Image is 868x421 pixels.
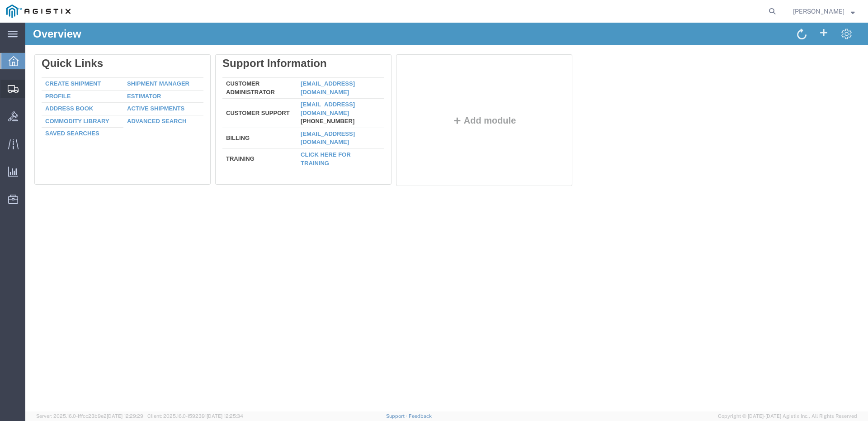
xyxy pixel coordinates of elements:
a: Shipment Manager [102,57,164,64]
a: Advanced Search [102,95,161,102]
button: [PERSON_NAME] [793,6,855,17]
a: Feedback [409,413,432,419]
a: Active Shipments [102,82,159,89]
a: Estimator [102,70,136,77]
a: Profile [20,70,45,77]
td: Training [197,126,272,145]
a: Click here for training [275,129,325,144]
a: Support [386,413,409,419]
span: Client: 2025.16.0-1592391 [147,413,243,419]
span: Copyright © [DATE]-[DATE] Agistix Inc., All Rights Reserved [718,412,857,420]
span: Stuart Packer [793,6,844,16]
a: [EMAIL_ADDRESS][DOMAIN_NAME] [275,108,330,123]
iframe: FS Legacy Container [25,23,868,411]
td: Customer Support [197,76,272,105]
a: [EMAIL_ADDRESS][DOMAIN_NAME] [275,57,330,73]
a: Commodity Library [20,95,84,102]
td: Customer Administrator [197,55,272,76]
a: Saved Searches [20,107,74,114]
td: Billing [197,105,272,126]
img: logo [6,5,71,18]
span: [DATE] 12:29:29 [107,413,143,419]
a: Address Book [20,82,68,89]
div: Support Information [197,34,359,47]
span: Server: 2025.16.0-1ffcc23b9e2 [36,413,143,419]
button: Add module [425,93,494,103]
a: [EMAIL_ADDRESS][DOMAIN_NAME] [275,78,330,94]
td: [PHONE_NUMBER] [272,76,359,105]
span: [DATE] 12:25:34 [207,413,243,419]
